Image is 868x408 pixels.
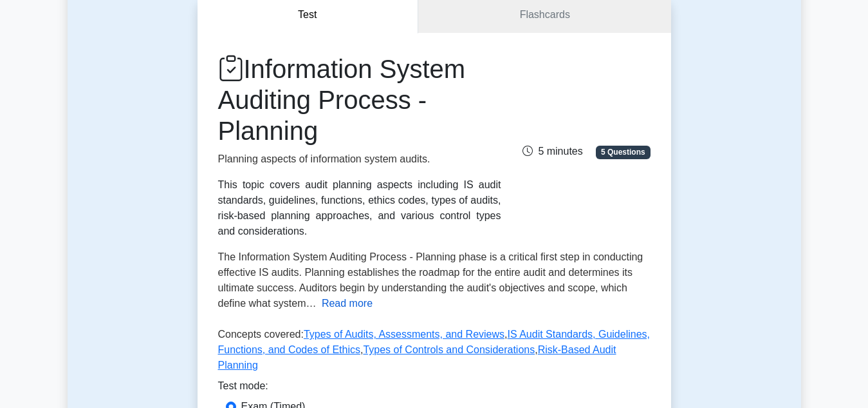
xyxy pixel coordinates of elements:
div: Test mode: [218,378,651,399]
span: 5 Questions [596,146,650,159]
span: The Information System Auditing Process - Planning phase is a critical first step in conducting e... [218,251,643,309]
button: Read more [322,296,373,311]
p: Planning aspects of information system audits. [218,151,501,167]
div: This topic covers audit planning aspects including IS audit standards, guidelines, functions, eth... [218,177,501,239]
p: Concepts covered: , , , [218,327,651,378]
a: Types of Audits, Assessments, and Reviews [304,329,504,340]
h1: Information System Auditing Process - Planning [218,53,501,146]
span: 5 minutes [522,146,582,157]
a: Types of Controls and Considerations [363,344,535,355]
